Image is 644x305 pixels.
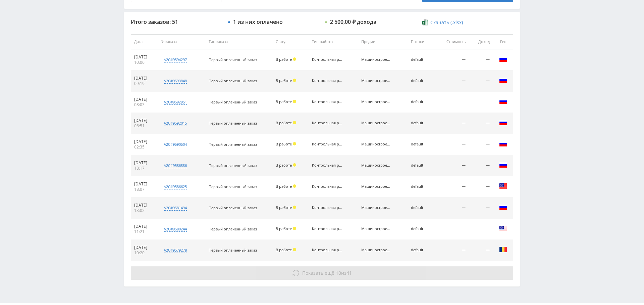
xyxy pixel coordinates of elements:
span: В работе [276,205,292,210]
span: Первый оплаченный заказ [209,78,257,83]
div: [DATE] [134,181,154,187]
div: a2c#9593848 [164,78,187,84]
img: rus.png [499,97,507,105]
td: — [469,134,493,155]
div: [DATE] [134,97,154,102]
div: a2c#9592015 [164,121,187,126]
div: default [411,248,431,252]
span: Первый оплаченный заказ [209,142,257,147]
img: rus.png [499,76,507,84]
span: Показать ещё [302,270,334,276]
span: В работе [276,226,292,231]
div: Машиностроение [361,121,391,125]
span: Холд [293,100,296,103]
div: [DATE] [134,139,154,144]
img: rus.png [499,55,507,63]
span: Холд [293,163,296,167]
td: — [469,71,493,92]
div: [DATE] [134,224,154,229]
td: — [434,240,469,261]
div: Машиностроение [361,206,391,210]
th: Потоки [408,34,434,49]
span: В работе [276,184,292,189]
div: a2c#9590504 [164,142,187,147]
div: 18:07 [134,187,154,192]
span: Первый оплаченный заказ [209,99,257,104]
span: Первый оплаченный заказ [209,121,257,126]
td: — [434,49,469,71]
span: Холд [293,142,296,145]
span: Первый оплаченный заказ [209,248,257,253]
span: Холд [293,227,296,230]
td: — [469,155,493,176]
span: В работе [276,247,292,252]
span: Холд [293,79,296,82]
th: Гео [493,34,513,49]
div: Машиностроение [361,79,391,83]
span: Холд [293,184,296,188]
div: 13:02 [134,208,154,213]
div: a2c#9581494 [164,205,187,211]
td: — [434,198,469,219]
img: rou.png [499,246,507,254]
div: Машиностроение [361,248,391,252]
a: Скачать (.xlsx) [422,19,463,26]
div: a2c#9586625 [164,184,187,189]
div: default [411,227,431,231]
th: Предмет [358,34,407,49]
div: 09:19 [134,81,154,86]
div: [DATE] [134,203,154,208]
span: Первый оплаченный заказ [209,205,257,210]
div: default [411,100,431,104]
div: a2c#9586886 [164,163,187,168]
div: Машиностроение [361,227,391,231]
span: Первый оплаченный заказ [209,57,257,62]
td: — [469,198,493,219]
div: a2c#9579278 [164,248,187,253]
td: — [469,176,493,198]
th: Доход [469,34,493,49]
div: default [411,163,431,168]
div: Машиностроение [361,163,391,168]
div: 2 500,00 ₽ дохода [330,19,376,25]
div: Итого заказов: 51 [131,19,221,25]
td: — [469,113,493,134]
span: Холд [293,206,296,209]
img: usa.png [499,224,507,232]
div: Машиностроение [361,184,391,189]
div: Машиностроение [361,57,391,62]
div: default [411,121,431,125]
div: Контрольная работа [312,248,342,252]
div: default [411,184,431,189]
div: Машиностроение [361,100,391,104]
div: 18:17 [134,166,154,171]
td: — [469,240,493,261]
img: usa.png [499,182,507,190]
div: Контрольная работа [312,100,342,104]
div: [DATE] [134,118,154,123]
span: В работе [276,78,292,83]
div: 06:51 [134,123,154,129]
img: rus.png [499,161,507,169]
img: xlsx [422,19,428,26]
span: 41 [346,270,352,276]
div: Машиностроение [361,142,391,146]
div: Контрольная работа [312,57,342,62]
td: — [434,176,469,198]
td: — [469,219,493,240]
th: Стоимость [434,34,469,49]
div: [DATE] [134,54,154,60]
div: 08:03 [134,102,154,107]
div: default [411,142,431,146]
th: № заказа [157,34,205,49]
td: — [434,219,469,240]
img: rus.png [499,119,507,127]
div: 1 из них оплачено [233,19,283,25]
span: В работе [276,99,292,104]
span: Холд [293,57,296,61]
div: Контрольная работа [312,79,342,83]
td: — [469,92,493,113]
span: из [302,270,352,276]
div: Контрольная работа [312,227,342,231]
img: rus.png [499,203,507,211]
